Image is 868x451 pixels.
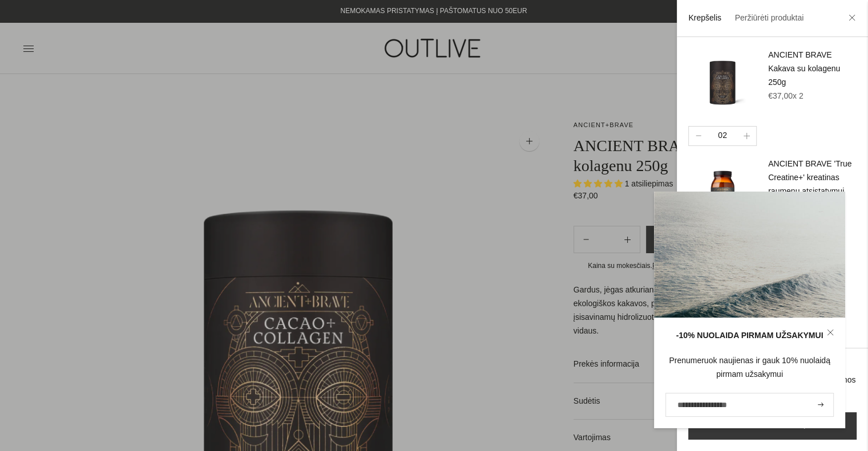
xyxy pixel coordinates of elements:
div: Prenumeruok naujienas ir gauk 10% nuolaidą pirmam užsakymui [665,354,834,381]
img: ancient-brave-true-creatine_-outlive_200x.png [688,157,757,226]
a: ANCIENT BRAVE 'True Creatine+' kreatinas raumenų atsistatymui 180g [768,159,851,209]
a: ANCIENT BRAVE Kakava su kolagenu 250g [768,50,840,87]
div: 02 [713,130,732,142]
span: x 2 [793,91,804,100]
img: ancient-brave-kakava-su-kolagenu-outlive_200x.png [688,48,757,117]
div: -10% NUOLAIDA PIRMAM UŽSAKYMUI [665,329,834,343]
span: €37,00 [768,91,804,100]
a: Krepšelis [688,13,721,22]
a: Peržiūrėti produktai [734,13,804,22]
